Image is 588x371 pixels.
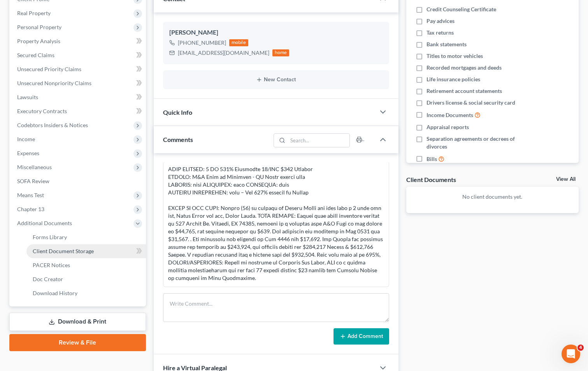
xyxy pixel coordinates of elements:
span: Life insurance policies [427,75,480,83]
div: [PERSON_NAME] [169,28,383,37]
button: New Contact [169,77,383,83]
span: Real Property [17,10,51,16]
a: Unsecured Priority Claims [11,62,146,76]
a: Property Analysis [11,34,146,48]
span: Personal Property [17,24,61,30]
span: Income Documents [427,111,473,119]
span: Recorded mortgages and deeds [427,64,502,72]
a: Executory Contracts [11,104,146,118]
a: Client Document Storage [26,244,146,258]
span: Forms Library [33,234,67,240]
span: Income [17,136,35,142]
a: Download History [26,286,146,300]
p: No client documents yet. [412,193,572,201]
span: SOFA Review [17,178,49,184]
span: 4 [577,345,584,351]
a: SOFA Review [11,174,146,188]
div: home [272,49,290,56]
span: Download History [33,290,77,296]
a: Download & Print [9,313,146,331]
span: Drivers license & social security card [427,99,515,107]
input: Search... [288,134,349,147]
span: Tax returns [427,29,454,37]
span: Separation agreements or decrees of divorces [427,135,529,150]
span: Client Document Storage [33,248,94,254]
a: Doc Creator [26,272,146,286]
span: Credit Counseling Certificate [427,5,496,13]
span: Secured Claims [17,52,54,58]
div: 76-LO- Ipsumd Sitame Conse ADIP ELITSED: 5 DO 531% Eiusmodte 18/INC $342 Utlabor ETDOLO: M&A Enim... [168,150,384,282]
span: Lawsuits [17,94,38,100]
div: Client Documents [406,175,456,184]
span: Quick Info [163,108,192,116]
span: Comments [163,136,193,143]
span: Retirement account statements [427,87,502,95]
span: Codebtors Insiders & Notices [17,122,88,128]
a: View All [556,177,576,182]
a: Secured Claims [11,48,146,62]
span: Bank statements [427,40,467,48]
iframe: Intercom live chat [562,345,580,363]
div: mobile [229,39,249,46]
button: Add Comment [333,328,389,345]
a: Review & File [9,334,146,351]
div: [PHONE_NUMBER] [178,39,226,47]
span: Executory Contracts [17,108,67,114]
a: Forms Library [26,230,146,244]
a: PACER Notices [26,258,146,272]
span: Additional Documents [17,220,72,226]
span: Doc Creator [33,276,63,282]
span: Titles to motor vehicles [427,52,483,60]
span: Unsecured Priority Claims [17,66,81,72]
div: [EMAIL_ADDRESS][DOMAIN_NAME] [178,49,269,57]
span: Chapter 13 [17,206,44,212]
span: Pay advices [427,17,455,25]
span: Appraisal reports [427,123,469,131]
span: Bills [427,155,437,163]
span: Miscellaneous [17,164,52,170]
span: Expenses [17,150,39,156]
span: Means Test [17,192,44,198]
a: Lawsuits [11,90,146,104]
a: Unsecured Nonpriority Claims [11,76,146,90]
span: Property Analysis [17,38,60,44]
span: Unsecured Nonpriority Claims [17,80,91,86]
span: PACER Notices [33,262,70,268]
